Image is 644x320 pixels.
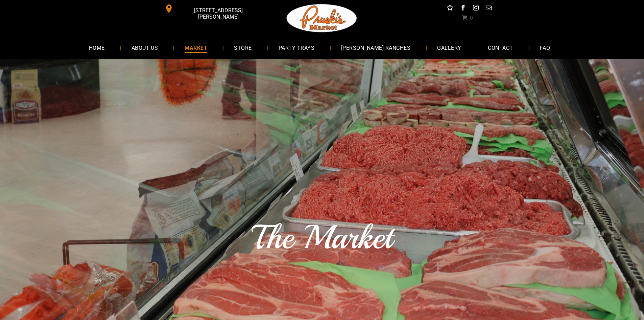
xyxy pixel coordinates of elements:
span: The Market [252,216,392,258]
a: facebook [458,3,467,14]
a: STORE [224,39,262,57]
a: ABOUT US [121,39,168,57]
a: GALLERY [427,39,471,57]
a: email [484,3,493,14]
span: [STREET_ADDRESS][PERSON_NAME] [174,4,262,23]
a: [STREET_ADDRESS][PERSON_NAME] [160,3,263,14]
a: FAQ [530,39,560,57]
a: PARTY TRAYS [268,39,325,57]
a: MARKET [174,39,217,57]
a: Social network [446,3,454,14]
a: instagram [471,3,480,14]
a: CONTACT [478,39,523,57]
a: HOME [79,39,115,57]
span: 0 [470,15,473,20]
a: [PERSON_NAME] RANCHES [331,39,421,57]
